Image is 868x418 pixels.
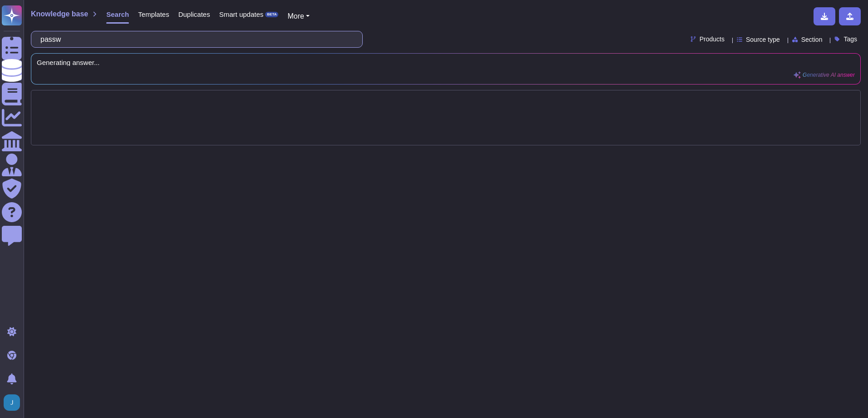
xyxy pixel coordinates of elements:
span: Duplicates [178,11,210,18]
span: More [287,12,304,20]
span: Source type [746,36,780,43]
img: user [4,394,20,411]
span: Generating answer... [37,59,855,66]
span: Smart updates [219,11,264,18]
span: Tags [843,36,857,42]
span: Products [700,36,725,42]
div: BETA [265,12,278,17]
button: More [287,11,310,22]
span: Knowledge base [31,10,88,18]
span: Templates [138,11,169,18]
span: Section [801,36,823,43]
span: Generative AI answer [803,72,855,78]
button: user [2,393,26,413]
span: Search [106,11,129,18]
input: Search a question or template... [36,31,353,47]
